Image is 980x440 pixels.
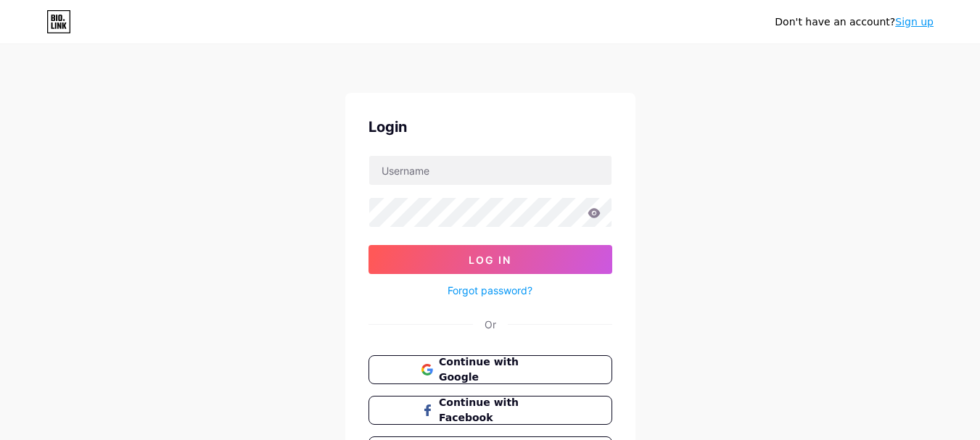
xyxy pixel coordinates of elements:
[368,355,612,384] button: Continue with Google
[439,354,559,385] span: Continue with Google
[775,14,934,30] div: Don't have an account?
[485,317,496,332] div: Or
[368,245,612,274] button: Log In
[368,396,612,425] button: Continue with Facebook
[469,254,511,266] span: Log In
[368,116,612,138] div: Login
[369,156,612,185] input: Username
[895,16,934,28] a: Sign up
[448,283,532,298] a: Forgot password?
[439,395,559,426] span: Continue with Facebook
